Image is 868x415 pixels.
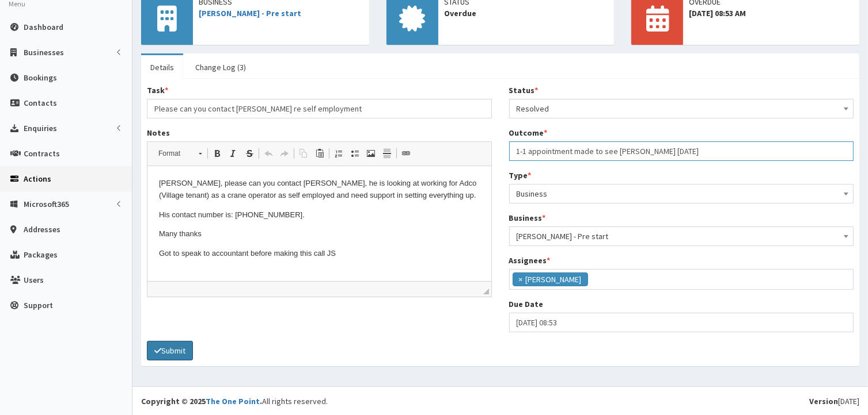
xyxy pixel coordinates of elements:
span: Overdue [444,7,609,19]
a: Bold (Ctrl+B) [209,146,225,161]
span: Packages [24,249,58,260]
span: Actions [24,174,51,184]
label: Outcome [509,127,548,139]
a: The One Point [206,396,260,406]
li: Julie Sweeney [513,272,588,286]
span: Addresses [24,224,60,235]
span: Business [517,186,847,202]
span: Support [24,300,53,310]
span: Contacts [24,98,57,108]
a: Paste (Ctrl+V) [312,146,328,161]
span: [DATE] 08:53 AM [689,7,854,19]
a: Change Log (3) [186,55,255,79]
a: Italic (Ctrl+I) [225,146,241,161]
label: Type [509,170,532,181]
a: Redo (Ctrl+Y) [276,146,293,161]
span: Bookings [24,72,57,83]
a: [PERSON_NAME] - Pre start [199,8,301,18]
a: Image [363,146,379,161]
div: [DATE] [809,395,859,407]
label: Due Date [509,298,544,310]
span: Enquiries [24,123,57,133]
label: Status [509,84,539,96]
span: Business [509,184,854,203]
label: Assignees [509,255,551,266]
a: Strike Through [241,146,257,161]
label: Business [509,212,546,224]
label: Notes [147,127,170,139]
a: Insert/Remove Numbered List [331,146,347,161]
span: Microsoft365 [24,199,69,209]
span: Format [153,146,193,161]
span: Businesses [24,47,64,57]
span: Resolved [509,99,854,118]
a: Undo (Ctrl+Z) [260,146,276,161]
span: Tony Wood - Pre start [509,226,854,246]
span: Tony Wood - Pre start [517,228,847,244]
span: Drag to resize [483,289,489,294]
label: Task [147,84,168,96]
a: Format [152,145,208,162]
strong: Copyright © 2025 . [141,396,262,406]
a: Insert Horizontal Line [379,146,395,161]
button: Submit [147,341,193,360]
a: Insert/Remove Bulleted List [347,146,363,161]
span: Dashboard [24,22,63,32]
a: Copy (Ctrl+C) [295,146,312,161]
span: Contracts [24,148,60,159]
span: Resolved [517,101,847,117]
a: Link (Ctrl+L) [398,146,414,161]
b: Version [809,396,838,406]
span: × [519,274,523,285]
a: Details [141,55,183,79]
iframe: Rich Text Editor, notes [147,166,491,281]
span: Users [24,275,44,285]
